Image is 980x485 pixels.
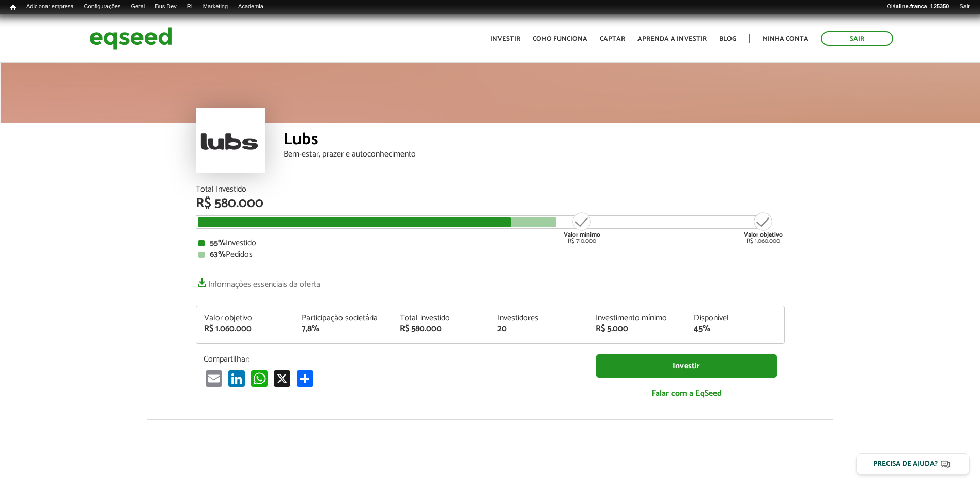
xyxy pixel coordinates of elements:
[226,369,247,386] a: LinkedIn
[596,314,678,322] div: Investimento mínimo
[497,325,580,333] div: 20
[744,230,783,240] strong: Valor objetivo
[600,36,625,42] a: Captar
[79,3,126,11] a: Configurações
[196,274,320,289] a: Informações essenciais da oferta
[272,369,292,386] a: X
[10,4,16,11] span: Início
[210,247,226,261] strong: 63%
[954,3,975,11] a: Sair
[284,150,785,159] div: Bem-estar, prazer e autoconhecimento
[150,3,182,11] a: Bus Dev
[126,3,150,11] a: Geral
[204,354,581,364] p: Compartilhar:
[196,197,785,210] div: R$ 580.000
[533,36,587,42] a: Como funciona
[882,3,955,11] a: Oláaline.franca_125350
[284,131,785,150] div: Lubs
[302,314,384,322] div: Participação societária
[744,211,783,244] div: R$ 1.060.000
[196,185,785,194] div: Total Investido
[497,314,580,322] div: Investidores
[198,251,782,259] div: Pedidos
[400,314,483,322] div: Total investido
[89,25,172,52] img: EqSeed
[21,3,79,11] a: Adicionar empresa
[719,36,736,42] a: Blog
[204,325,287,333] div: R$ 1.060.000
[637,36,707,42] a: Aprenda a investir
[302,325,384,333] div: 7,8%
[694,314,776,322] div: Disponível
[896,3,950,9] strong: aline.franca_125350
[210,236,226,250] strong: 55%
[182,3,198,11] a: RI
[400,325,483,333] div: R$ 580.000
[563,211,601,244] div: R$ 710.000
[198,239,782,247] div: Investido
[596,325,678,333] div: R$ 5.000
[490,36,520,42] a: Investir
[596,354,777,378] a: Investir
[198,3,233,11] a: Marketing
[596,383,777,404] a: Falar com a EqSeed
[204,369,224,386] a: Email
[204,314,287,322] div: Valor objetivo
[5,3,21,12] a: Início
[294,369,315,386] a: Compartilhar
[233,3,269,11] a: Academia
[821,31,893,46] a: Sair
[763,36,808,42] a: Minha conta
[694,325,776,333] div: 45%
[564,230,600,240] strong: Valor mínimo
[249,369,270,386] a: WhatsApp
